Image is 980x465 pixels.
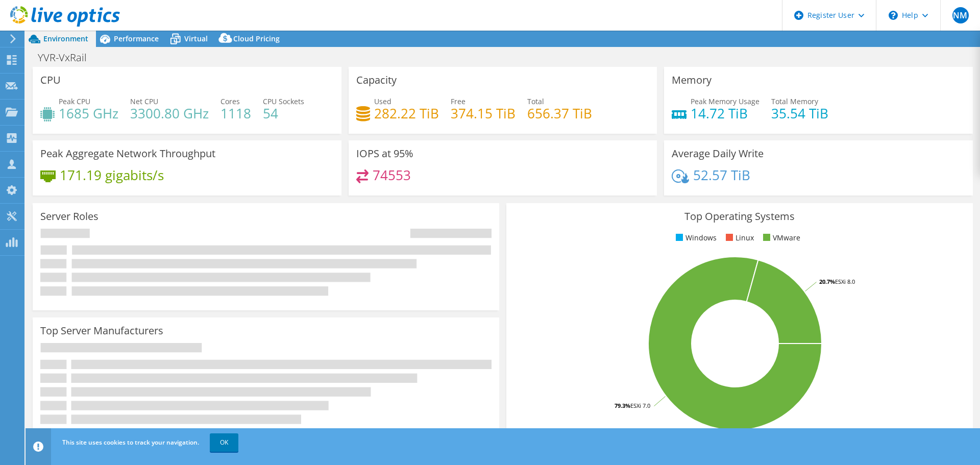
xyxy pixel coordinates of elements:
[693,169,750,181] h4: 52.57 TiB
[771,108,828,119] h4: 35.54 TiB
[771,96,818,106] span: Total Memory
[263,96,304,106] span: CPU Sockets
[210,433,238,452] a: OK
[59,108,118,119] h4: 1685 GHz
[672,75,712,86] h3: Memory
[233,34,280,43] span: Cloud Pricing
[527,108,592,119] h4: 656.37 TiB
[62,438,199,447] span: This site uses cookies to track your navigation.
[889,11,898,20] svg: \n
[59,96,90,106] span: Peak CPU
[220,96,240,106] span: Cores
[673,232,717,243] li: Windows
[43,34,88,43] span: Environment
[835,278,855,285] tspan: ESXi 8.0
[514,211,965,222] h3: Top Operating Systems
[451,108,516,119] h4: 374.15 TiB
[374,108,439,119] h4: 282.22 TiB
[952,7,969,23] span: NM
[691,96,759,106] span: Peak Memory Usage
[263,108,304,119] h4: 54
[761,232,800,243] li: VMware
[40,211,99,222] h3: Server Roles
[527,96,544,106] span: Total
[33,52,103,63] h1: YVR-VxRail
[630,402,650,409] tspan: ESXi 7.0
[819,278,835,285] tspan: 20.7%
[356,148,413,159] h3: IOPS at 95%
[40,148,215,159] h3: Peak Aggregate Network Throughput
[451,96,465,106] span: Free
[184,34,208,43] span: Virtual
[691,108,759,119] h4: 14.72 TiB
[130,96,158,106] span: Net CPU
[615,402,630,409] tspan: 79.3%
[220,108,251,119] h4: 1118
[40,325,163,336] h3: Top Server Manufacturers
[60,169,164,181] h4: 171.19 gigabits/s
[40,75,61,86] h3: CPU
[130,108,209,119] h4: 3300.80 GHz
[672,148,764,159] h3: Average Daily Write
[374,96,391,106] span: Used
[723,232,754,243] li: Linux
[373,169,411,181] h4: 74553
[356,75,397,86] h3: Capacity
[114,34,159,43] span: Performance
